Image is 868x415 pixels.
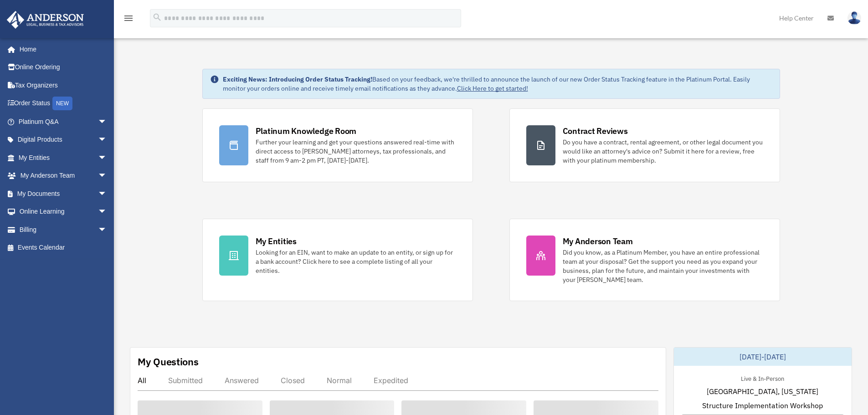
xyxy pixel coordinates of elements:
i: search [152,12,162,22]
div: Platinum Knowledge Room [256,125,357,137]
strong: Exciting News: Introducing Order Status Tracking! [223,75,372,83]
span: arrow_drop_down [98,113,116,131]
div: Do you have a contract, rental agreement, or other legal document you would like an attorney's ad... [563,138,763,165]
div: My Questions [138,355,199,369]
a: Tax Organizers [6,76,121,94]
span: [GEOGRAPHIC_DATA], [US_STATE] [707,386,818,397]
div: Live & In-Person [734,373,791,383]
div: Looking for an EIN, want to make an update to an entity, or sign up for a bank account? Click her... [256,248,456,275]
span: arrow_drop_down [98,167,116,185]
div: Submitted [168,376,203,385]
span: Structure Implementation Workshop [702,400,823,411]
a: Billingarrow_drop_down [6,220,121,239]
div: All [138,376,146,385]
img: Anderson Advisors Platinum Portal [4,11,87,29]
div: Contract Reviews [563,125,628,137]
div: Further your learning and get your questions answered real-time with direct access to [PERSON_NAM... [256,138,456,165]
a: Online Ordering [6,58,121,77]
a: Platinum Q&Aarrow_drop_down [6,113,121,131]
span: arrow_drop_down [98,184,116,203]
a: Online Learningarrow_drop_down [6,203,121,221]
div: Based on your feedback, we're thrilled to announce the launch of our new Order Status Tracking fe... [223,75,772,93]
div: My Entities [256,236,297,247]
div: Closed [281,376,305,385]
span: arrow_drop_down [98,220,116,239]
span: arrow_drop_down [98,131,116,149]
img: User Pic [847,11,861,25]
i: menu [123,13,134,24]
a: Events Calendar [6,239,121,257]
div: Expedited [374,376,408,385]
a: menu [123,16,134,24]
div: Did you know, as a Platinum Member, you have an entire professional team at your disposal? Get th... [563,248,763,284]
a: My Entities Looking for an EIN, want to make an update to an entity, or sign up for a bank accoun... [202,219,473,301]
a: Home [6,40,116,58]
a: Digital Productsarrow_drop_down [6,131,121,149]
div: NEW [52,97,72,110]
a: Contract Reviews Do you have a contract, rental agreement, or other legal document you would like... [509,108,780,182]
a: My Entitiesarrow_drop_down [6,149,121,167]
a: Click Here to get started! [457,84,528,92]
span: arrow_drop_down [98,203,116,221]
a: My Documentsarrow_drop_down [6,184,121,203]
a: Platinum Knowledge Room Further your learning and get your questions answered real-time with dire... [202,108,473,182]
a: My Anderson Team Did you know, as a Platinum Member, you have an entire professional team at your... [509,219,780,301]
a: My Anderson Teamarrow_drop_down [6,167,121,185]
div: Normal [327,376,352,385]
div: [DATE]-[DATE] [674,348,852,366]
a: Order StatusNEW [6,94,121,113]
span: arrow_drop_down [98,149,116,167]
div: Answered [225,376,259,385]
div: My Anderson Team [563,236,633,247]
